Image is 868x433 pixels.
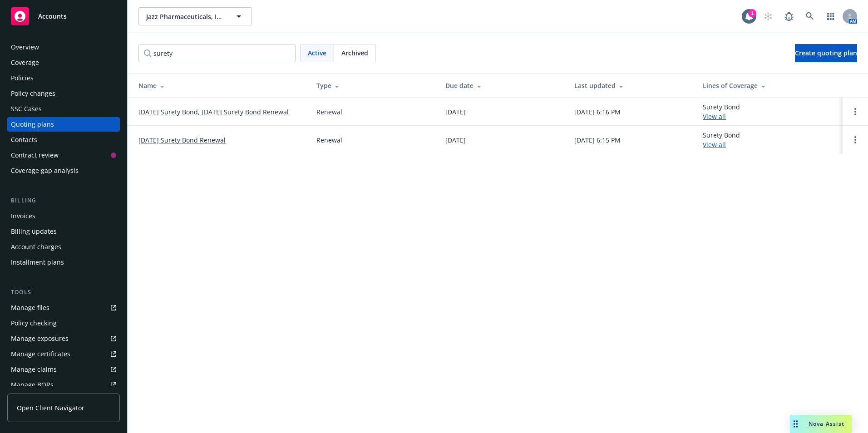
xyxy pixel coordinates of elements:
[7,86,120,101] a: Policy changes
[7,224,120,239] a: Billing updates
[316,135,342,145] div: Renewal
[11,209,35,223] div: Invoices
[703,102,740,121] div: Surety Bond
[748,9,756,17] div: 1
[574,81,689,90] div: Last updated
[850,134,861,145] a: Open options
[7,300,120,315] a: Manage files
[11,71,34,85] div: Policies
[11,40,39,54] div: Overview
[11,86,55,101] div: Policy changes
[795,44,857,62] a: Create quoting plan
[11,347,70,361] div: Manage certificates
[703,140,726,149] a: View all
[850,106,861,117] a: Open options
[316,107,342,117] div: Renewal
[138,107,289,117] a: [DATE] Surety Bond, [DATE] Surety Bond Renewal
[11,102,42,116] div: SSC Cases
[7,378,120,392] a: Manage BORs
[11,255,64,270] div: Installment plans
[809,420,844,428] span: Nova Assist
[11,133,37,147] div: Contacts
[7,133,120,147] a: Contacts
[7,288,120,297] div: Tools
[308,48,326,58] span: Active
[790,415,852,433] button: Nova Assist
[11,316,57,330] div: Policy checking
[703,112,726,121] a: View all
[17,403,84,413] span: Open Client Navigator
[11,362,57,377] div: Manage claims
[759,7,777,25] a: Start snowing
[7,148,120,162] a: Contract review
[11,240,61,254] div: Account charges
[7,71,120,85] a: Policies
[138,81,302,90] div: Name
[11,163,79,178] div: Coverage gap analysis
[138,44,296,62] input: Filter by keyword...
[11,378,54,392] div: Manage BORs
[790,415,801,433] div: Drag to move
[7,240,120,254] a: Account charges
[445,81,560,90] div: Due date
[795,49,857,57] span: Create quoting plan
[7,362,120,377] a: Manage claims
[11,331,69,346] div: Manage exposures
[7,255,120,270] a: Installment plans
[38,13,67,20] span: Accounts
[341,48,368,58] span: Archived
[11,148,59,162] div: Contract review
[7,40,120,54] a: Overview
[703,130,740,149] div: Surety Bond
[138,7,252,25] button: Jazz Pharmaceuticals, Inc.
[7,55,120,70] a: Coverage
[7,117,120,132] a: Quoting plans
[574,107,621,117] div: [DATE] 6:16 PM
[11,300,49,315] div: Manage files
[11,55,39,70] div: Coverage
[7,102,120,116] a: SSC Cases
[703,81,835,90] div: Lines of Coverage
[445,135,466,145] div: [DATE]
[801,7,819,25] a: Search
[7,316,120,330] a: Policy checking
[7,4,120,29] a: Accounts
[445,107,466,117] div: [DATE]
[7,331,120,346] a: Manage exposures
[574,135,621,145] div: [DATE] 6:15 PM
[11,224,57,239] div: Billing updates
[7,347,120,361] a: Manage certificates
[138,135,226,145] a: [DATE] Surety Bond Renewal
[146,12,225,21] span: Jazz Pharmaceuticals, Inc.
[11,117,54,132] div: Quoting plans
[316,81,431,90] div: Type
[7,196,120,205] div: Billing
[7,163,120,178] a: Coverage gap analysis
[7,209,120,223] a: Invoices
[780,7,798,25] a: Report a Bug
[822,7,840,25] a: Switch app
